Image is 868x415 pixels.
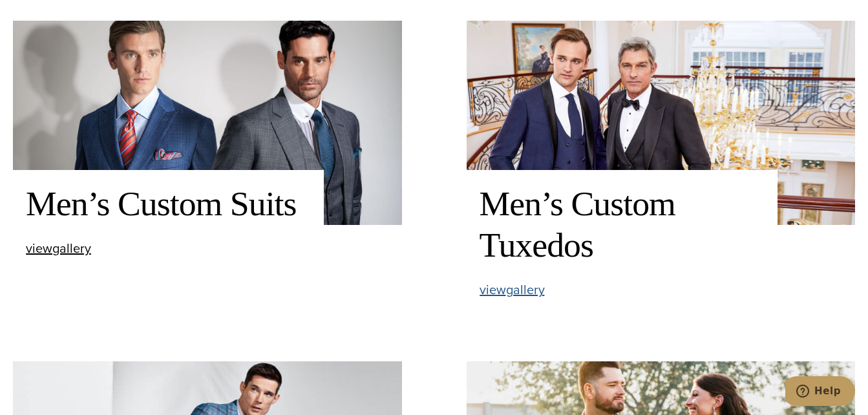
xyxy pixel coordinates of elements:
span: view gallery [26,239,91,258]
span: view gallery [480,280,545,299]
img: Two clients in wedding suits. One wearing a double breasted blue paid suit with orange tie. One w... [13,21,402,225]
h2: Men’s Custom Tuxedos [480,183,765,266]
iframe: Opens a widget where you can chat to one of our agents [785,376,855,409]
img: 2 models wearing bespoke wedding tuxedos. One wearing black single breasted peak lapel and one we... [467,21,856,225]
a: viewgallery [26,242,91,255]
a: viewgallery [480,283,545,297]
h2: Men’s Custom Suits [26,183,311,224]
